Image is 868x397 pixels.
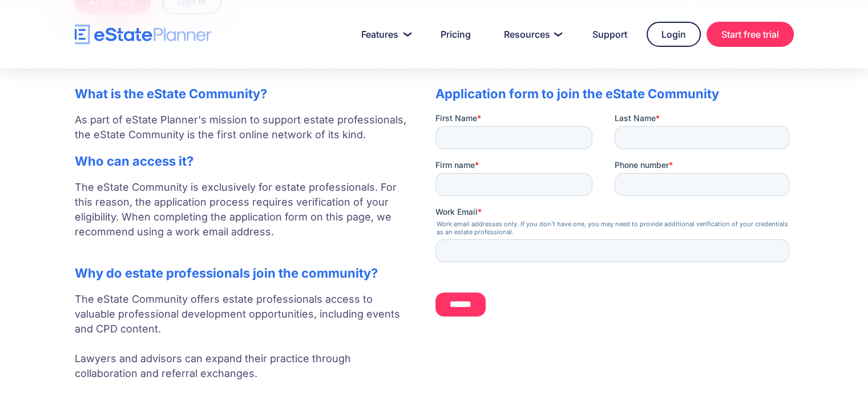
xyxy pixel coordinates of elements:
[75,113,413,142] p: As part of eState Planner's mission to support estate professionals, the eState Community is the ...
[348,23,421,46] a: Features
[435,113,794,324] iframe: Form 0
[75,25,212,45] a: home
[75,180,413,254] p: The eState Community is exclusively for estate professionals. For this reason, the application pr...
[435,86,794,101] h2: Application form to join the eState Community
[706,22,794,47] a: Start free trial
[647,22,701,47] a: Login
[75,266,413,280] h2: Why do estate professionals join the community?
[579,23,641,46] a: Support
[490,23,573,46] a: Resources
[427,23,485,46] a: Pricing
[75,86,413,101] h2: What is the eState Community?
[75,154,413,169] h2: Who can access it?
